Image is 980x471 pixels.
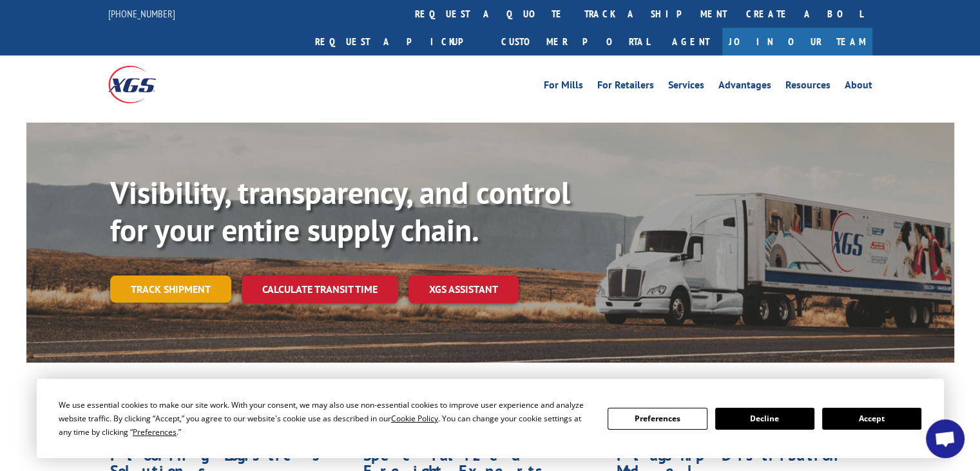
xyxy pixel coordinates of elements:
[242,276,398,303] a: Calculate transit time
[133,426,177,437] span: Preferences
[668,80,704,94] a: Services
[108,7,175,20] a: [PHONE_NUMBER]
[59,398,592,439] div: We use essential cookies to make our site work. With your consent, we may also use non-essential ...
[408,276,519,303] a: XGS ASSISTANT
[715,408,814,430] button: Decline
[926,419,965,458] div: Open chat
[305,28,492,55] a: Request a pickup
[110,172,570,250] b: Visibility, transparency, and control for your entire supply chain.
[722,28,872,55] a: Join Our Team
[110,276,231,303] a: Track shipment
[785,80,831,94] a: Resources
[822,408,921,430] button: Accept
[718,80,771,94] a: Advantages
[845,80,872,94] a: About
[608,408,707,430] button: Preferences
[492,28,659,55] a: Customer Portal
[391,413,438,424] span: Cookie Policy
[597,80,654,94] a: For Retailers
[659,28,722,55] a: Agent
[37,379,944,458] div: Cookie Consent Prompt
[544,80,583,94] a: For Mills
